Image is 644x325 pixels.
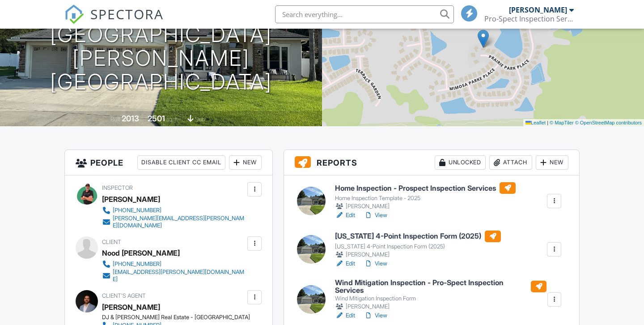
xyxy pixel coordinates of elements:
div: Wind Mitigation Inspection Form [335,295,547,302]
img: The Best Home Inspection Software - Spectora [64,4,84,24]
div: [PERSON_NAME] [335,202,516,211]
div: [PERSON_NAME] [335,250,501,259]
h6: Wind Mitigation Inspection - Pro-Spect Inspection Services [335,279,547,295]
a: Home Inspection - Prospect Inspection Services Home Inspection Template - 2025 [PERSON_NAME] [335,182,516,211]
a: SPECTORA [64,12,164,31]
div: Disable Client CC Email [137,155,225,170]
div: New [536,155,568,170]
div: 2013 [122,114,139,123]
span: SPECTORA [90,4,164,23]
div: Attach [489,155,532,170]
img: Marker [478,30,489,48]
span: slab [195,116,205,123]
h6: [US_STATE] 4-Point Inspection Form (2025) [335,231,501,242]
input: Search everything... [275,5,454,23]
div: Nood [PERSON_NAME] [102,246,180,260]
a: Leaflet [525,120,546,125]
h6: Home Inspection - Prospect Inspection Services [335,182,516,194]
a: © MapTiler [550,120,574,125]
a: [US_STATE] 4-Point Inspection Form (2025) [US_STATE] 4-Point Inspection Form (2025) [PERSON_NAME] [335,231,501,259]
a: Wind Mitigation Inspection - Pro-Spect Inspection Services Wind Mitigation Inspection Form [PERSO... [335,279,547,312]
div: [PERSON_NAME] [509,5,567,14]
h3: People [65,150,272,175]
span: sq. ft. [166,116,179,123]
div: Unlocked [435,155,486,170]
div: [PERSON_NAME] [335,302,547,311]
a: © OpenStreetMap contributors [575,120,642,125]
span: Client [102,239,121,245]
span: | [547,120,548,125]
a: Edit [335,311,355,320]
div: [EMAIL_ADDRESS][PERSON_NAME][DOMAIN_NAME] [113,269,245,283]
div: [PHONE_NUMBER]‬ [113,207,161,214]
div: [US_STATE] 4-Point Inspection Form (2025) [335,243,501,250]
div: [PHONE_NUMBER] [113,261,161,268]
a: [PHONE_NUMBER]‬ [102,206,245,215]
div: DJ & [PERSON_NAME] Real Estate - [GEOGRAPHIC_DATA] [102,314,250,321]
a: [PERSON_NAME] [102,300,160,314]
span: Client's Agent [102,292,146,299]
a: [EMAIL_ADDRESS][PERSON_NAME][DOMAIN_NAME] [102,269,245,283]
a: [PHONE_NUMBER] [102,260,245,269]
a: Edit [335,211,355,220]
div: New [229,155,262,170]
span: Inspector [102,184,133,191]
span: Built [110,116,120,123]
div: Home Inspection Template - 2025 [335,195,516,202]
div: [PERSON_NAME][EMAIL_ADDRESS][PERSON_NAME][DOMAIN_NAME] [113,215,245,229]
div: [PERSON_NAME] [102,192,160,206]
div: Pro-Spect Inspection Services Jacksonville Division [484,14,574,23]
a: View [364,211,387,220]
a: View [364,259,387,268]
a: Edit [335,259,355,268]
a: View [364,311,387,320]
h3: Reports [284,150,579,175]
h1: [GEOGRAPHIC_DATA][PERSON_NAME] [GEOGRAPHIC_DATA] [14,23,308,94]
a: [PERSON_NAME][EMAIL_ADDRESS][PERSON_NAME][DOMAIN_NAME] [102,215,245,229]
div: 2501 [148,114,165,123]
